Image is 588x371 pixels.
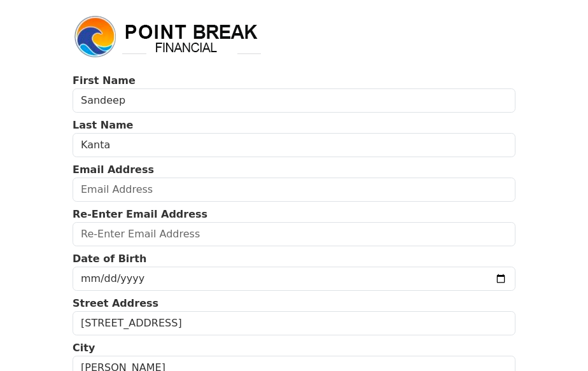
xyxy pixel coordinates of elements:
[73,164,154,176] strong: Email Address
[73,253,146,265] strong: Date of Birth
[73,119,133,131] strong: Last Name
[73,88,515,113] input: First Name
[73,178,515,202] input: Email Address
[73,208,207,220] strong: Re-Enter Email Address
[73,222,515,246] input: Re-Enter Email Address
[73,311,515,335] input: Street Address
[73,74,136,87] strong: First Name
[73,342,95,354] strong: City
[73,297,158,309] strong: Street Address
[73,133,515,157] input: Last Name
[73,14,263,60] img: logo.png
